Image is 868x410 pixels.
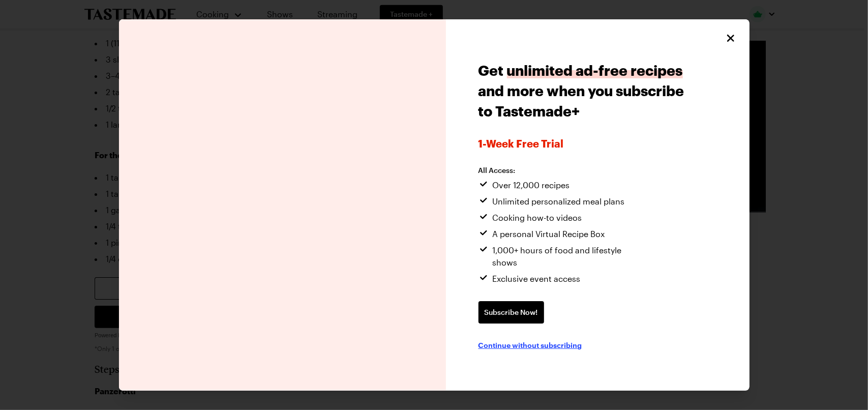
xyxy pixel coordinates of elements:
[119,19,446,391] img: Tastemade Plus preview image
[478,301,544,324] a: Subscribe Now!
[493,228,605,240] span: A personal Virtual Recipe Box
[493,195,625,208] span: Unlimited personalized meal plans
[478,340,582,350] button: Continue without subscribing
[507,62,683,78] span: unlimited ad-free recipes
[478,60,687,121] h1: Get and more when you subscribe to Tastemade+
[493,179,570,191] span: Over 12,000 recipes
[478,137,687,150] span: 1-week Free Trial
[478,166,646,175] h2: All Access:
[493,273,581,285] span: Exclusive event access
[493,212,582,224] span: Cooking how-to videos
[485,307,538,317] span: Subscribe Now!
[724,32,737,45] button: Close
[493,244,646,269] span: 1,000+ hours of food and lifestyle shows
